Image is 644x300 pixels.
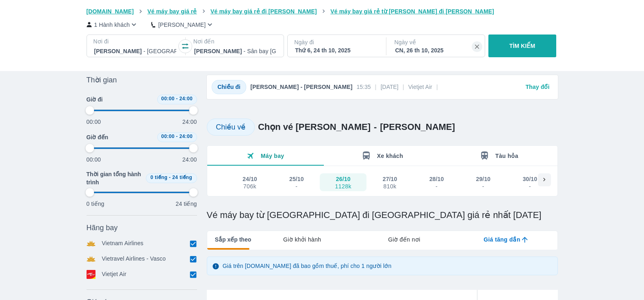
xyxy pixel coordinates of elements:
button: TÌM KIẾM [488,35,556,57]
span: Vé máy bay giá rẻ từ [PERSON_NAME] đi [PERSON_NAME] [330,8,494,15]
div: 25/10 [289,175,304,183]
span: Vé máy bay giá rẻ [147,8,197,15]
div: 30/10 [523,175,537,183]
p: Nơi đến [193,37,277,45]
p: Vietjet Air [102,270,127,279]
p: [PERSON_NAME] [158,21,206,29]
span: Hãng bay [87,223,118,233]
p: Thay đổi [525,83,549,91]
span: 24 tiếng [172,175,192,180]
div: Thứ 6, 24 th 10, 2025 [295,46,377,54]
p: 24:00 [182,155,197,164]
span: Xe khách [377,153,403,159]
div: 1128k [335,183,351,190]
button: [PERSON_NAME] [151,20,214,29]
p: | [436,83,438,91]
p: 00:00 [87,118,101,126]
div: 24/10 [243,175,257,183]
span: Giờ đến [87,133,108,141]
div: 27/10 [383,175,397,183]
div: - [430,183,444,190]
div: 26/10 [336,175,351,183]
span: Vietjet Air [408,83,432,91]
span: - [176,134,178,139]
span: Máy bay [261,153,284,159]
p: 00:00 [87,155,101,164]
h1: Vé máy bay từ [GEOGRAPHIC_DATA] đi [GEOGRAPHIC_DATA] giá rẻ nhất [DATE] [207,209,558,221]
span: 24:00 [179,134,193,139]
div: - [290,183,304,190]
span: 0 tiếng [150,175,167,180]
span: Sắp xếp theo [215,235,252,244]
p: Vietnam Airlines [102,239,144,248]
button: Thay đổi [522,80,553,93]
span: Giờ khởi hành [283,235,321,244]
div: lab API tabs example [251,231,557,248]
span: Thời gian [87,75,117,85]
p: Nơi đi [93,37,177,45]
div: - [477,183,490,190]
span: Vé máy bay giá rẻ đi [PERSON_NAME] [210,8,317,15]
span: [DATE] [381,83,399,91]
span: Giờ đi [87,95,103,104]
span: Giờ đến nơi [388,235,420,244]
p: 1 Hành khách [94,21,130,29]
span: 24:00 [179,96,193,101]
nav: breadcrumb [87,7,558,15]
p: [PERSON_NAME] - [PERSON_NAME] [250,83,352,91]
span: Chiều đi [217,84,240,90]
span: 00:00 [161,96,175,101]
p: Ngày về [395,38,478,46]
span: [DOMAIN_NAME] [87,8,134,15]
span: - [169,175,171,180]
p: 24 tiếng [176,200,197,208]
span: Chọn vé [PERSON_NAME] [PERSON_NAME] [258,121,455,133]
span: - [176,96,178,101]
span: Thời gian tổng hành trình [87,170,143,186]
span: 00:00 [161,134,175,139]
p: | [375,83,377,91]
span: 15:35 [357,83,371,91]
div: 29/10 [476,175,491,183]
div: 28/10 [429,175,444,183]
span: - [374,122,377,132]
button: 1 Hành khách [87,20,139,29]
div: scrollable day and price [227,173,538,191]
p: Giá trên [DOMAIN_NAME] đã bao gồm thuế, phí cho 1 người lớn [223,262,392,270]
div: 810k [383,183,397,190]
p: 24:00 [182,118,197,126]
div: CN, 26 th 10, 2025 [395,46,477,54]
p: | [403,83,404,91]
div: 706k [243,183,257,190]
p: TÌM KIẾM [510,42,536,50]
span: Giá tăng dần [484,235,520,244]
p: Ngày đi [294,38,378,46]
div: - [523,183,537,190]
span: Chiều về [216,123,245,131]
span: Tàu hỏa [495,153,518,159]
p: Vietravel Airlines - Vasco [102,255,166,263]
p: 0 tiếng [87,200,104,208]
